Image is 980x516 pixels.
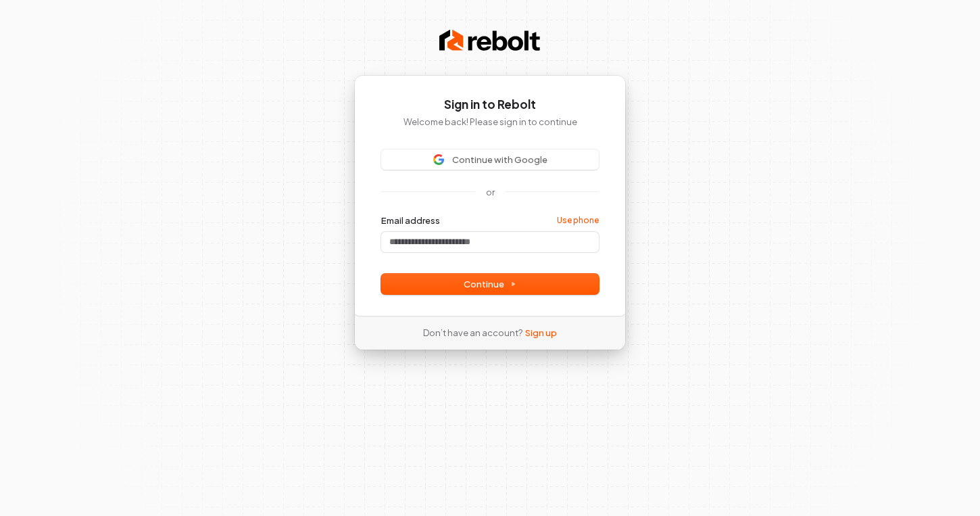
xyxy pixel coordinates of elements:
[452,154,547,166] span: Continue with Google
[381,116,599,128] p: Welcome back! Please sign in to continue
[557,215,599,226] a: Use phone
[525,327,557,339] a: Sign up
[381,97,599,113] h1: Sign in to Rebolt
[486,186,495,198] p: or
[464,278,516,290] span: Continue
[381,149,599,170] button: Sign in with GoogleContinue with Google
[381,214,440,227] label: Email address
[433,154,444,165] img: Sign in with Google
[439,27,541,54] img: Rebolt Logo
[381,274,599,294] button: Continue
[423,327,522,339] span: Don’t have an account?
